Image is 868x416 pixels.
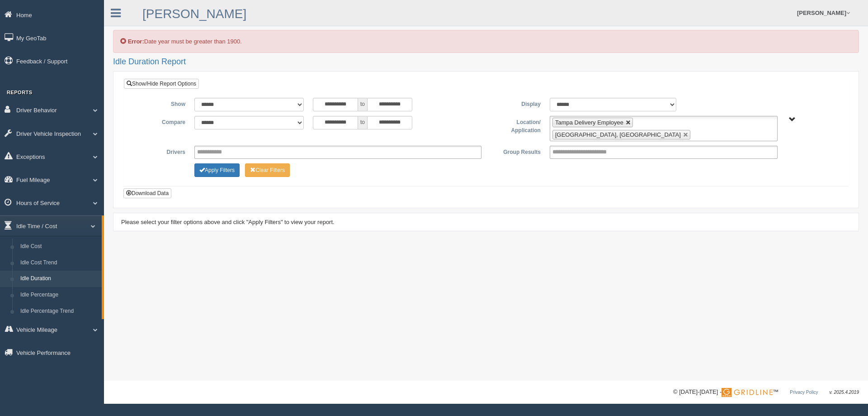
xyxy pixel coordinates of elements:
a: Show/Hide Report Options [124,79,199,89]
button: Download Data [123,188,171,198]
button: Change Filter Options [194,163,240,177]
a: Idle Cost [16,239,102,255]
span: [GEOGRAPHIC_DATA], [GEOGRAPHIC_DATA] [555,131,681,138]
a: Privacy Policy [790,390,818,395]
label: Display [486,98,545,109]
b: Error: [128,38,144,45]
label: Show [131,98,190,109]
a: Idle Percentage Trend [16,303,102,320]
label: Drivers [131,146,190,157]
label: Compare [131,116,190,127]
a: Idle Cost Trend [16,255,102,271]
label: Group Results [486,146,545,157]
span: to [358,116,367,129]
div: Date year must be greater than 1900. [113,30,859,53]
span: to [358,98,367,111]
span: Please select your filter options above and click "Apply Filters" to view your report. [121,219,335,225]
a: [PERSON_NAME] [142,7,246,21]
a: Idle Percentage [16,287,102,303]
a: Idle Duration [16,271,102,287]
span: Tampa Delivery Employee [555,119,623,126]
span: v. 2025.4.2019 [830,390,859,395]
label: Location/ Application [486,116,545,134]
button: Change Filter Options [245,163,290,177]
img: Gridline [722,388,773,397]
div: © [DATE]-[DATE] - ™ [673,387,859,397]
h2: Idle Duration Report [113,57,859,67]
